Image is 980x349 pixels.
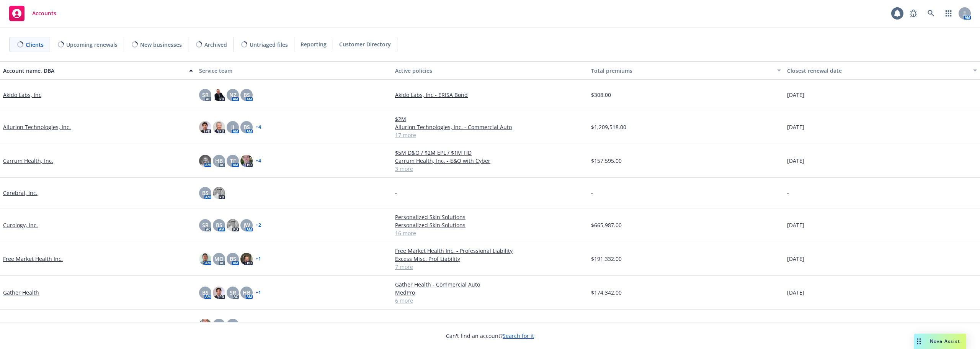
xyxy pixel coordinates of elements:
span: BS [216,321,222,329]
img: photo [199,121,211,133]
span: - [787,321,789,329]
span: [DATE] [787,288,804,297]
a: + 4 [256,159,261,163]
span: Accounts [32,10,56,16]
span: TF [230,157,236,165]
span: BS [202,288,209,297]
img: photo [199,155,211,167]
img: photo [213,89,225,101]
a: Excess Misc. Prof Liability [395,255,585,263]
span: SR [230,321,236,329]
span: SR [202,91,209,99]
div: Total premiums [591,67,773,75]
span: BS [216,221,222,229]
a: Free Market Health Inc. - Professional Liability [395,247,585,255]
a: Switch app [941,6,956,21]
a: + 1 [256,257,261,261]
a: $2M [395,115,585,123]
span: $174,342.00 [591,288,622,297]
div: Account name, DBA [3,67,185,75]
a: + 4 [256,125,261,129]
span: - [591,321,593,329]
button: Closest renewal date [784,61,980,80]
span: [DATE] [787,255,804,263]
span: Upcoming renewals [66,41,118,49]
button: Active policies [392,61,588,80]
a: Search for it [503,332,534,339]
img: photo [227,219,239,231]
span: Customer Directory [339,40,391,48]
a: Free Market Health Inc. [3,255,63,263]
span: $665,987.00 [591,221,622,229]
img: photo [213,287,225,299]
div: Active policies [395,67,585,75]
span: New businesses [140,41,182,49]
div: Drag to move [914,334,924,349]
a: 17 more [395,131,585,139]
span: SR [230,288,236,297]
a: + 1 [256,290,261,295]
span: $1,209,518.00 [591,123,626,131]
span: JJ [231,123,234,131]
button: Total premiums [588,61,784,80]
img: photo [213,187,225,199]
img: photo [199,253,211,265]
span: [DATE] [787,221,804,229]
span: NZ [229,91,237,99]
a: 7 more [395,263,585,271]
a: Accounts [6,3,59,24]
a: Gather Health - Commercial Auto [395,280,585,288]
span: $191,332.00 [591,255,622,263]
img: photo [199,319,211,331]
span: Untriaged files [250,41,288,49]
span: [DATE] [787,91,804,99]
span: $308.00 [591,91,611,99]
a: Hey Favor, Inc. [3,321,40,329]
span: [DATE] [787,123,804,131]
a: Akido Labs, Inc - ERISA Bond [395,91,585,99]
span: [DATE] [787,157,804,165]
span: Reporting [301,40,327,48]
span: Nova Assist [930,338,960,344]
div: Closest renewal date [787,67,969,75]
span: - [395,321,397,329]
span: HB [215,157,223,165]
a: Cerebral, Inc. [3,189,38,197]
span: MQ [214,255,224,263]
a: Gather Health [3,288,39,297]
button: Service team [196,61,392,80]
a: Allurion Technologies, Inc. [3,123,71,131]
a: Personalized Skin Solutions [395,213,585,221]
a: + 2 [256,223,261,228]
span: SR [202,221,209,229]
span: BS [202,189,209,197]
span: HB [243,288,250,297]
span: - [787,189,789,197]
img: photo [240,155,253,167]
a: Akido Labs, Inc [3,91,41,99]
a: Carrum Health, Inc. - E&O with Cyber [395,157,585,165]
img: photo [240,253,253,265]
a: 6 more [395,297,585,305]
a: Allurion Technologies, Inc. - Commercial Auto [395,123,585,131]
a: 16 more [395,229,585,237]
span: - [591,189,593,197]
span: Archived [204,41,227,49]
a: Personalized Skin Solutions [395,221,585,229]
div: Service team [199,67,389,75]
a: 3 more [395,165,585,173]
a: $5M D&O / $2M EPL / $1M FID [395,149,585,157]
img: photo [213,121,225,133]
a: Curology, Inc. [3,221,38,229]
span: - [395,189,397,197]
span: BS [243,91,250,99]
span: Clients [26,41,44,49]
button: Nova Assist [914,334,966,349]
span: Can't find an account? [446,332,534,340]
span: JW [243,221,250,229]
